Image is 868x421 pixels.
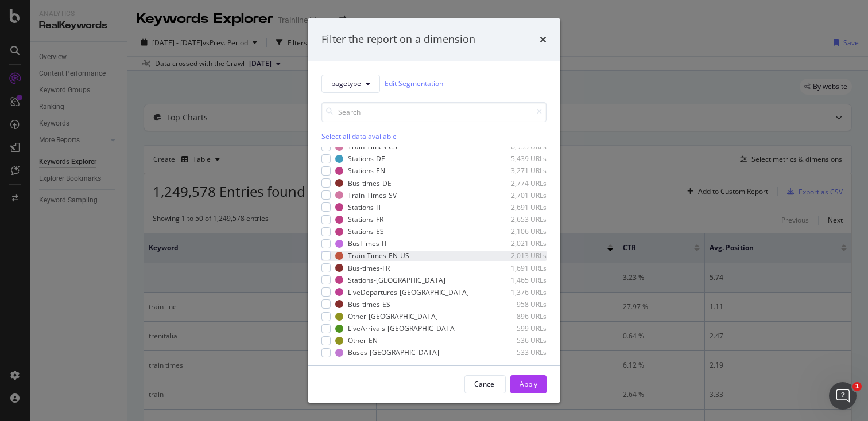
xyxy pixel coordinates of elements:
[348,336,378,345] div: Other-EN
[520,379,537,389] div: Apply
[348,227,384,236] div: Stations-ES
[348,323,457,333] div: LiveArrivals-[GEOGRAPHIC_DATA]
[348,239,387,248] div: BusTimes-IT
[490,166,547,176] div: 3,271 URLs
[490,142,547,151] div: 6,933 URLs
[321,32,475,47] div: Filter the report on a dimension
[490,323,547,333] div: 599 URLs
[321,75,380,93] button: pagetype
[321,131,547,141] div: Select all data available
[490,275,547,285] div: 1,465 URLs
[348,311,438,321] div: Other-[GEOGRAPHIC_DATA]
[490,299,547,309] div: 958 URLs
[348,154,385,163] div: Stations-DE
[321,102,547,122] input: Search
[490,336,547,345] div: 536 URLs
[490,263,547,273] div: 1,691 URLs
[348,190,397,200] div: Train-Times-SV
[490,227,547,236] div: 2,106 URLs
[490,154,547,163] div: 5,439 URLs
[490,202,547,212] div: 2,691 URLs
[540,32,547,47] div: times
[510,375,547,393] button: Apply
[348,287,469,297] div: LiveDepartures-[GEOGRAPHIC_DATA]
[490,287,547,297] div: 1,376 URLs
[348,215,383,224] div: Stations-FR
[348,166,385,176] div: Stations-EN
[348,251,409,260] div: Train-Times-EN-US
[464,375,506,393] button: Cancel
[829,382,857,410] iframe: Intercom live chat
[348,142,397,151] div: Train-Times-CS
[490,215,547,224] div: 2,653 URLs
[490,348,547,357] div: 533 URLs
[490,239,547,248] div: 2,021 URLs
[348,299,390,309] div: Bus-times-ES
[348,275,445,285] div: Stations-[GEOGRAPHIC_DATA]
[348,263,390,273] div: Bus-times-FR
[385,77,443,89] a: Edit Segmentation
[348,178,392,188] div: Bus-times-DE
[490,311,547,321] div: 896 URLs
[348,202,382,212] div: Stations-IT
[490,251,547,260] div: 2,013 URLs
[490,190,547,200] div: 2,701 URLs
[331,79,361,88] span: pagetype
[852,382,862,391] span: 1
[348,348,439,357] div: Buses-[GEOGRAPHIC_DATA]
[474,379,496,389] div: Cancel
[308,18,560,403] div: modal
[490,178,547,188] div: 2,774 URLs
